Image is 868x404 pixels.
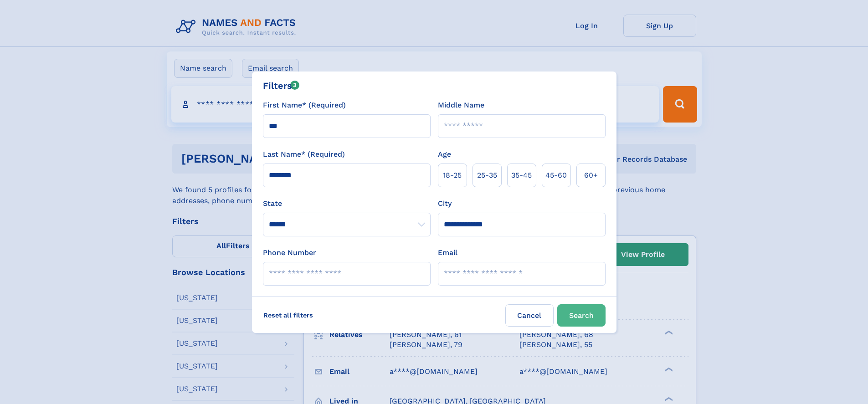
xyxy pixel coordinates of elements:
label: Middle Name [438,100,484,111]
label: Phone Number [263,247,316,258]
label: Age [438,149,451,160]
span: 25‑35 [477,170,497,181]
label: City [438,198,452,209]
span: 60+ [584,170,598,181]
span: 18‑25 [443,170,462,181]
label: Last Name* (Required) [263,149,345,160]
label: Reset all filters [257,304,319,326]
label: Cancel [505,304,554,327]
label: State [263,198,431,209]
div: Filters [263,79,300,92]
span: 35‑45 [511,170,532,181]
button: Search [557,304,606,327]
label: First Name* (Required) [263,100,346,111]
label: Email [438,247,457,258]
span: 45‑60 [545,170,567,181]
